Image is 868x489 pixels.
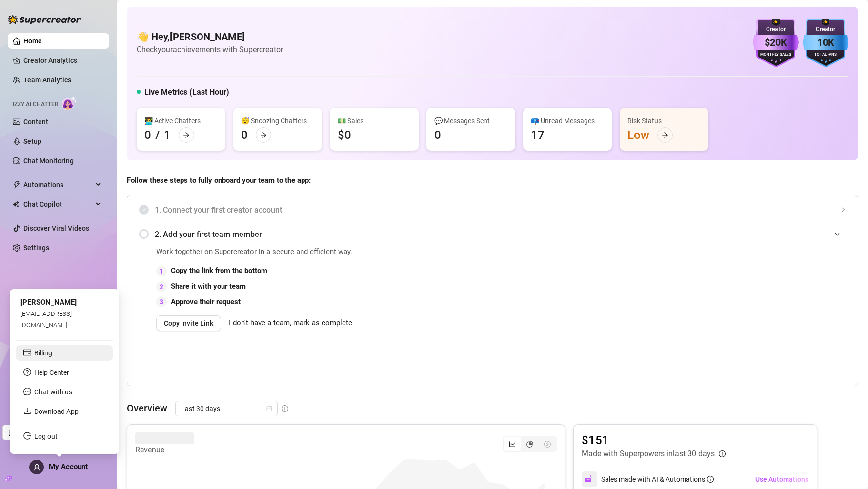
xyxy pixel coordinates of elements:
[803,35,848,50] div: 10K
[49,462,88,471] span: My Account
[627,116,701,126] div: Risk Status
[23,118,48,126] a: Content
[803,25,848,34] div: Creator
[139,198,846,222] div: 1. Connect your first creator account
[526,441,533,448] span: pie-chart
[531,116,604,126] div: 📪 Unread Messages
[585,475,594,484] img: svg%3e
[840,207,846,213] span: collapsed
[183,132,190,138] span: arrow-right
[137,43,283,56] article: Check your achievements with Supercreator
[156,315,221,331] button: Copy Invite Link
[171,282,246,291] strong: Share it with your team
[719,450,726,457] span: info-circle
[23,137,41,145] a: Setup
[266,406,272,411] span: calendar
[164,127,171,143] div: 1
[34,349,52,357] a: Billing
[509,441,516,448] span: line-chart
[582,448,715,460] article: Made with Superpowers in last 30 days
[33,464,40,471] span: user
[755,475,808,483] span: Use Automations
[707,476,714,483] span: info-circle
[181,401,272,416] span: Last 30 days
[20,298,77,307] span: [PERSON_NAME]
[23,37,42,45] a: Home
[544,441,551,448] span: dollar-circle
[156,246,626,258] span: Work together on Supercreator in a secure and efficient way.
[753,25,799,34] div: Creator
[144,127,151,143] div: 0
[144,86,229,98] h5: Live Metrics (Last Hour)
[23,196,93,212] span: Chat Copilot
[156,296,167,307] div: 3
[338,127,351,143] div: $0
[155,204,846,216] span: 1. Connect your first creator account
[23,76,71,84] a: Team Analytics
[434,127,441,143] div: 0
[34,388,72,396] span: Chat with us
[171,297,241,306] strong: Approve their request
[156,281,167,292] div: 2
[755,471,809,487] button: Use Automations
[23,224,89,232] a: Discover Viral Videos
[13,181,20,189] span: thunderbolt
[34,432,58,440] a: Log out
[34,408,79,415] a: Download App
[23,157,74,165] a: Chat Monitoring
[241,116,314,126] div: 😴 Snoozing Chatters
[753,19,799,67] img: purple-badge-B9DA21FR.svg
[229,317,352,329] span: I don't have a team, mark as complete
[803,19,848,67] img: blue-badge-DgoSNQY1.svg
[601,474,714,485] div: Sales made with AI & Automations
[171,266,267,275] strong: Copy the link from the bottom
[144,116,218,126] div: 👩‍💻 Active Chatters
[139,222,846,246] div: 2. Add your first team member
[13,201,19,208] img: Chat Copilot
[127,401,167,415] article: Overview
[23,177,93,193] span: Automations
[137,30,283,43] h4: 👋 Hey, [PERSON_NAME]
[241,127,248,143] div: 0
[338,116,411,126] div: 💵 Sales
[127,176,311,185] strong: Follow these steps to fully onboard your team to the app:
[582,432,726,448] article: $151
[16,429,113,444] li: Log out
[156,266,167,276] div: 1
[8,15,81,24] img: logo-BBDzfeDw.svg
[434,116,507,126] div: 💬 Messages Sent
[282,405,288,412] span: info-circle
[753,35,799,50] div: $20K
[155,228,846,240] span: 2. Add your first team member
[803,52,848,58] div: Total Fans
[135,444,194,456] article: Revenue
[662,132,668,138] span: arrow-right
[503,436,557,452] div: segmented control
[20,310,72,328] span: [EMAIL_ADDRESS][DOMAIN_NAME]
[164,319,213,327] span: Copy Invite Link
[23,244,49,252] a: Settings
[8,425,94,440] span: Ellie
[23,388,31,395] span: message
[651,246,846,371] iframe: Adding Team Members
[753,52,799,58] div: Monthly Sales
[13,100,58,109] span: Izzy AI Chatter
[23,53,101,68] a: Creator Analytics
[5,475,12,482] span: build
[834,231,840,237] span: expanded
[62,96,77,110] img: AI Chatter
[531,127,545,143] div: 17
[34,369,69,376] a: Help Center
[16,345,113,361] li: Billing
[260,132,267,138] span: arrow-right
